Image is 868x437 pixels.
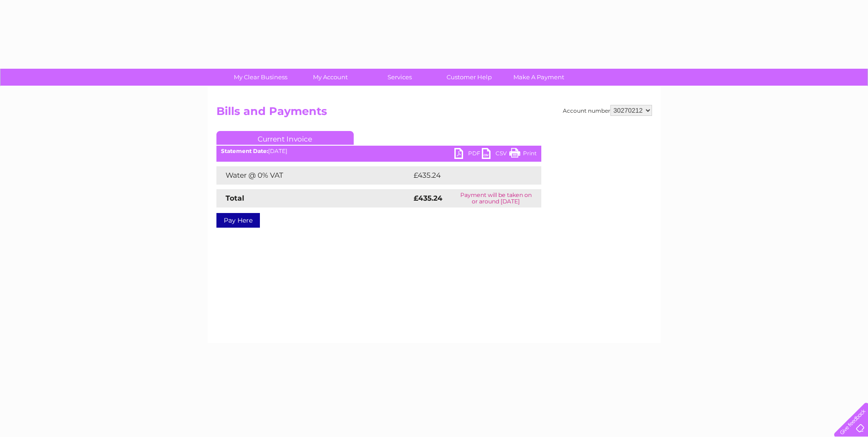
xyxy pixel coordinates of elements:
[216,105,652,122] h2: Bills and Payments
[216,131,354,145] a: Current Invoice
[482,148,509,161] a: CSV
[414,194,442,202] strong: £435.24
[563,105,652,116] div: Account number
[221,147,268,154] b: Statement Date:
[216,148,541,154] div: [DATE]
[454,148,482,161] a: PDF
[451,189,541,208] td: Payment will be taken on or around [DATE]
[223,69,298,86] a: My Clear Business
[411,166,525,185] td: £435.24
[501,69,577,86] a: Make A Payment
[431,69,507,86] a: Customer Help
[226,194,244,202] strong: Total
[362,69,437,86] a: Services
[216,166,411,185] td: Water @ 0% VAT
[509,148,537,161] a: Print
[216,213,260,228] a: Pay Here
[292,69,368,86] a: My Account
